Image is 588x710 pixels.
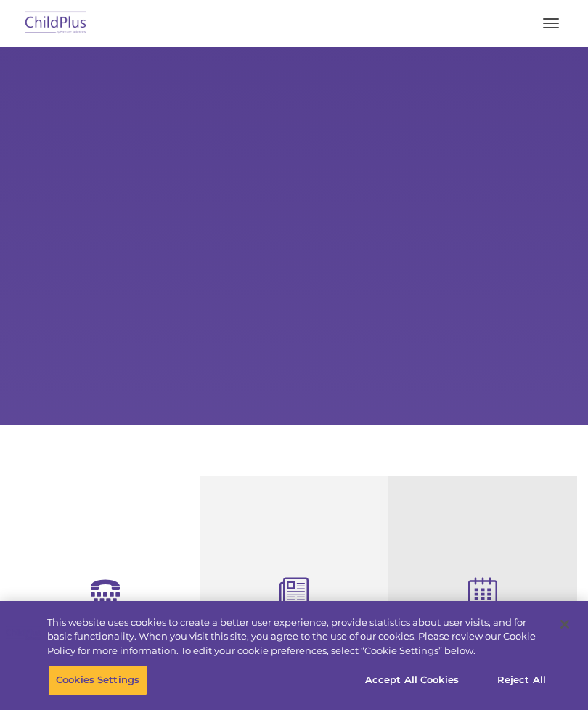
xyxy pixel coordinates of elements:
[476,665,567,695] button: Reject All
[549,608,581,640] button: Close
[22,7,90,41] img: ChildPlus by Procare Solutions
[47,616,547,658] div: This website uses cookies to create a better user experience, provide statistics about user visit...
[48,665,147,695] button: Cookies Settings
[357,665,467,695] button: Accept All Cookies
